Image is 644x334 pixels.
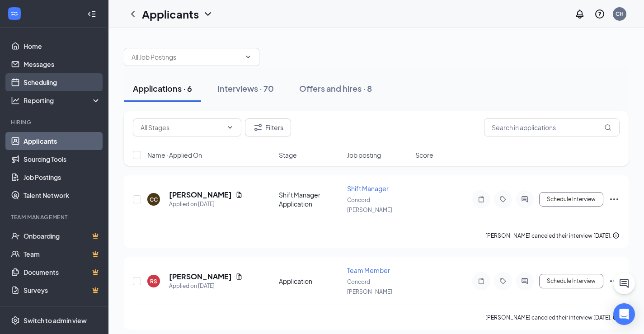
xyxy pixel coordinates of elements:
[202,9,213,19] svg: ChevronDown
[235,191,243,198] svg: Document
[244,53,252,61] svg: ChevronDown
[132,52,241,62] input: All Job Postings
[279,151,297,160] span: Stage
[11,96,20,105] svg: Analysis
[539,274,603,288] button: Schedule Interview
[24,96,101,105] div: Reporting
[484,118,620,136] input: Search in applications
[217,83,274,94] div: Interviews · 70
[347,278,392,295] span: Concord [PERSON_NAME]
[24,281,101,299] a: SurveysCrown
[347,266,390,274] span: Team Member
[24,132,101,150] a: Applicants
[141,122,223,132] input: All Stages
[24,245,101,263] a: TeamCrown
[498,278,508,285] svg: Tag
[11,118,99,126] div: Hiring
[594,9,605,19] svg: QuestionInfo
[169,282,243,291] div: Applied on [DATE]
[279,277,342,286] div: Application
[612,232,620,239] svg: Info
[24,73,101,91] a: Scheduling
[485,313,620,322] div: [PERSON_NAME] canceled their interview [DATE].
[347,197,392,213] span: Concord [PERSON_NAME]
[609,194,620,205] svg: Ellipses
[226,124,234,131] svg: ChevronDown
[150,278,157,285] div: RS
[24,316,87,325] div: Switch to admin view
[133,83,192,94] div: Applications · 6
[519,196,530,203] svg: ActiveChat
[539,192,603,207] button: Schedule Interview
[498,196,508,203] svg: Tag
[11,213,99,221] div: Team Management
[11,316,20,325] svg: Settings
[253,122,263,133] svg: Filter
[87,9,96,19] svg: Collapse
[142,6,199,22] h1: Applicants
[24,55,101,73] a: Messages
[24,168,101,186] a: Job Postings
[619,278,630,289] svg: ChatActive
[616,10,624,18] div: CH
[24,227,101,245] a: OnboardingCrown
[147,151,202,160] span: Name · Applied On
[604,124,611,131] svg: MagnifyingGlass
[235,273,243,280] svg: Document
[150,196,158,203] div: CC
[476,196,487,203] svg: Note
[415,151,433,160] span: Score
[613,273,635,294] button: ChatActive
[347,151,381,160] span: Job posting
[476,278,487,285] svg: Note
[169,272,232,282] h5: [PERSON_NAME]
[169,200,243,209] div: Applied on [DATE]
[169,190,232,200] h5: [PERSON_NAME]
[24,150,101,168] a: Sourcing Tools
[24,263,101,281] a: DocumentsCrown
[10,9,19,18] svg: WorkstreamLogo
[519,278,530,285] svg: ActiveChat
[24,186,101,204] a: Talent Network
[609,276,620,287] svg: Ellipses
[574,9,585,19] svg: Notifications
[127,9,138,19] svg: ChevronLeft
[613,303,635,325] div: Open Intercom Messenger
[347,184,389,193] span: Shift Manager
[279,190,342,208] div: Shift Manager Application
[245,118,291,136] button: Filter Filters
[299,83,372,94] div: Offers and hires · 8
[485,231,620,240] div: [PERSON_NAME] canceled their interview [DATE].
[612,314,620,321] svg: Info
[24,37,101,55] a: Home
